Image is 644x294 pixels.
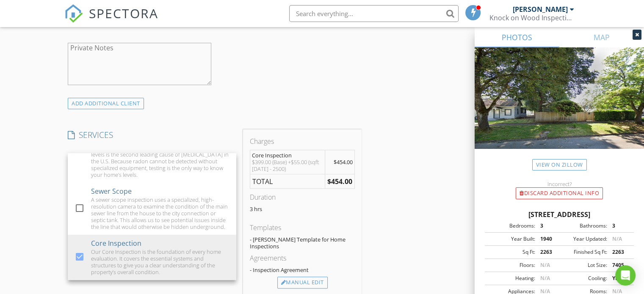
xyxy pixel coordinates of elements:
[250,267,355,273] div: - Inspection Agreement
[250,136,355,146] div: Charges
[559,248,607,256] div: Finished Sq Ft:
[250,192,355,202] div: Duration
[91,124,230,178] div: Radon is a colorless, odorless radioactive gas that naturally occurs in soil and rock. It can ent...
[64,4,83,23] img: The Best Home Inspection Software - Spectora
[487,222,535,230] div: Bedrooms:
[89,4,158,22] span: SPECTORA
[277,277,328,289] div: Manual Edit
[475,47,644,169] img: streetview
[250,236,355,250] div: - [PERSON_NAME] Template for Home Inspections
[513,5,568,14] div: [PERSON_NAME]
[516,187,603,199] div: Discard Additional info
[485,209,634,220] div: [STREET_ADDRESS]
[487,261,535,269] div: Floors:
[64,11,158,29] a: SPECTORA
[615,265,636,286] div: Open Intercom Messenger
[327,177,352,186] strong: $454.00
[532,159,587,170] a: View on Zillow
[489,14,574,22] div: Knock on Wood Inspections
[91,196,230,230] div: A sewer scope inspection uses a specialized, high-resolution camera to examine the condition of t...
[250,206,355,212] p: 3 hrs
[607,248,631,256] div: 2263
[607,275,631,282] div: YES
[607,222,631,230] div: 3
[334,158,353,166] span: $454.00
[250,223,355,233] div: Templates
[612,235,622,242] span: N/A
[475,27,559,47] a: PHOTOS
[68,98,144,109] div: ADD ADDITIONAL client
[250,174,325,189] td: TOTAL
[289,5,459,22] input: Search everything...
[252,159,323,172] div: $399.00 (Base) +$55.00 (sqft [DATE] - 2500)
[91,186,132,196] div: Sewer Scope
[487,275,535,282] div: Heating:
[91,238,141,248] div: Core Inspection
[559,222,607,230] div: Bathrooms:
[252,152,323,159] div: Core Inspection
[559,261,607,269] div: Lot Size:
[487,235,535,243] div: Year Built:
[91,248,230,275] div: Our Core Inspection is the foundation of every home evaluation. It covers the essential systems a...
[535,248,559,256] div: 2263
[540,261,550,269] span: N/A
[535,222,559,230] div: 3
[540,275,550,282] span: N/A
[487,248,535,256] div: Sq Ft:
[559,275,607,282] div: Cooling:
[68,129,236,140] h4: SERVICES
[250,253,355,263] div: Agreements
[535,235,559,243] div: 1940
[559,235,607,243] div: Year Updated:
[607,261,631,269] div: 7405
[475,181,644,187] div: Incorrect?
[559,27,644,47] a: MAP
